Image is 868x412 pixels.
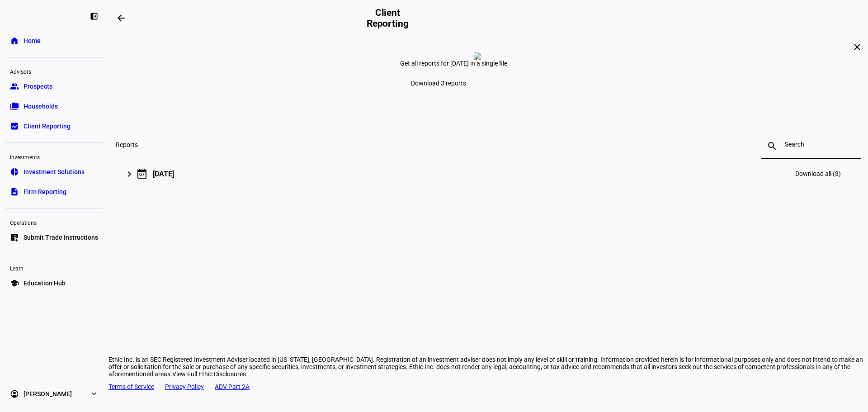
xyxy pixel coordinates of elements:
[137,168,147,179] mat-icon: calendar_today
[116,141,138,148] h3: Reports
[139,172,145,177] div: 07
[10,389,19,398] eth-mat-symbol: account_circle
[153,170,174,178] div: [DATE]
[5,65,103,77] div: Advisors
[24,389,72,398] span: [PERSON_NAME]
[24,187,66,196] span: Firm Reporting
[852,42,863,52] mat-icon: close
[5,150,103,163] div: Investments
[24,167,85,176] span: Investment Solutions
[5,77,103,95] a: groupProspects
[790,163,846,185] a: Download all (3)
[10,279,19,288] eth-mat-symbol: school
[10,36,19,45] eth-mat-symbol: home
[5,183,103,201] a: descriptionFirm Reporting
[24,82,52,91] span: Prospects
[116,159,861,188] mat-expansion-panel-header: 07[DATE]Download all (3)
[24,36,41,45] span: Home
[360,7,415,29] h2: Client Reporting
[108,383,154,390] a: Terms of Service
[10,233,19,242] eth-mat-symbol: list_alt_add
[124,169,135,180] mat-icon: keyboard_arrow_right
[108,356,868,378] div: Ethic Inc. is an SEC Registered Investment Adviser located in [US_STATE], [GEOGRAPHIC_DATA]. Regi...
[10,167,19,176] eth-mat-symbol: pie_chart
[474,52,481,60] img: report-zero.png
[5,97,103,115] a: folder_copyHouseholds
[24,122,71,131] span: Client Reporting
[24,279,66,288] span: Education Hub
[24,102,58,111] span: Households
[5,261,103,274] div: Learn
[90,389,99,398] eth-mat-symbol: expand_more
[5,32,103,50] a: homeHome
[5,216,103,228] div: Operations
[400,74,477,92] a: Download 3 reports
[24,233,98,242] span: Submit Trade Instructions
[795,170,841,177] span: Download all (3)
[172,370,246,378] span: View Full Ethic Disclosures
[215,383,250,390] a: ADV Part 2A
[5,163,103,181] a: pie_chartInvestment Solutions
[10,82,19,91] eth-mat-symbol: group
[10,102,19,111] eth-mat-symbol: folder_copy
[10,122,19,131] eth-mat-symbol: bid_landscape
[10,187,19,196] eth-mat-symbol: description
[400,60,576,67] div: Get all reports for [DATE] in a single file
[761,141,783,152] mat-icon: search
[411,80,466,87] span: Download 3 reports
[90,12,99,21] eth-mat-symbol: left_panel_close
[165,383,204,390] a: Privacy Policy
[5,117,103,135] a: bid_landscapeClient Reporting
[785,141,837,148] input: Search
[116,13,127,24] mat-icon: arrow_backwards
